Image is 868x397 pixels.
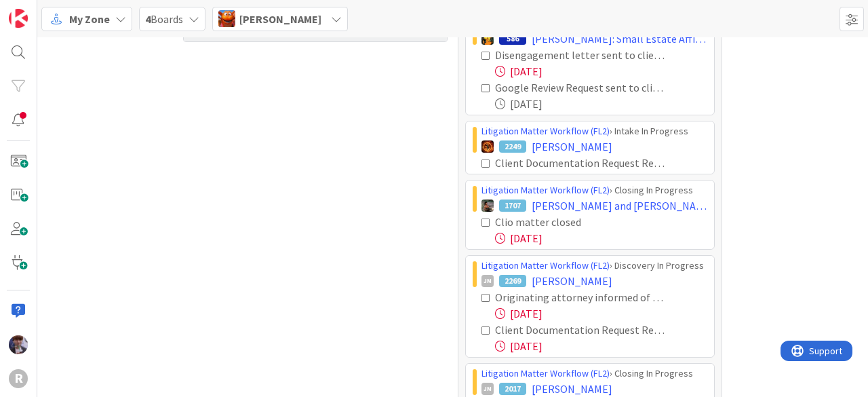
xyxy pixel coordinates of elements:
[499,275,526,287] div: 2269
[481,366,707,381] div: › Closing In Progress
[532,31,707,47] span: [PERSON_NAME]: Small Estate Affidavit
[495,96,707,112] div: [DATE]
[239,11,321,27] span: [PERSON_NAME]
[481,259,707,273] div: › Discovery In Progress
[532,381,612,397] span: [PERSON_NAME]
[499,140,526,153] div: 2249
[532,138,612,155] span: [PERSON_NAME]
[499,33,526,45] div: 586
[69,11,110,27] span: My Zone
[481,275,494,287] div: JM
[495,230,707,246] div: [DATE]
[145,11,183,27] span: Boards
[495,214,642,230] div: Clio matter closed
[481,184,610,196] a: Litigation Matter Workflow (FL2)
[481,183,707,197] div: › Closing In Progress
[481,124,707,138] div: › Intake In Progress
[495,155,667,171] div: Client Documentation Request Returned by Client + curated to Original Client Docs folder
[481,367,610,379] a: Litigation Matter Workflow (FL2)
[495,322,667,338] div: Client Documentation Request Returned by Client + curated to Original Client Docs folder
[481,33,494,45] img: MR
[495,289,667,305] div: Originating attorney informed of client documents
[495,338,707,354] div: [DATE]
[481,259,610,271] a: Litigation Matter Workflow (FL2)
[481,140,494,153] img: TR
[9,9,28,28] img: Visit kanbanzone.com
[9,369,28,388] div: R
[499,383,526,395] div: 2017
[28,2,62,18] span: Support
[9,335,28,354] img: ML
[145,12,151,26] b: 4
[495,47,667,63] div: Disengagement letter sent to client & PDF saved in client file
[481,383,494,395] div: JM
[532,273,612,289] span: [PERSON_NAME]
[218,10,235,27] img: KA
[481,125,610,137] a: Litigation Matter Workflow (FL2)
[495,63,707,79] div: [DATE]
[481,200,494,212] img: MW
[495,305,707,322] div: [DATE]
[532,197,707,214] span: [PERSON_NAME] and [PERSON_NAME]
[495,79,667,96] div: Google Review Request sent to client [if applicable]
[499,200,526,212] div: 1707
